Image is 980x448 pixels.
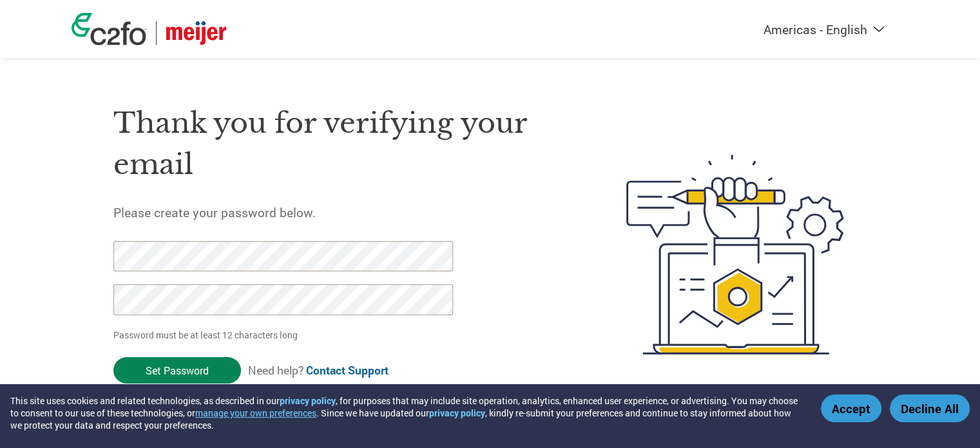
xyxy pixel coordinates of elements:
[280,394,336,407] a: privacy policy
[10,394,802,431] div: This site uses cookies and related technologies, as described in our , for purposes that may incl...
[603,84,867,425] img: create-password
[113,328,457,342] p: Password must be at least 12 characters long
[113,102,566,186] h1: Thank you for verifying your email
[195,407,316,419] button: manage your own preferences
[429,407,485,419] a: privacy policy
[113,357,241,384] input: Set Password
[306,363,389,378] a: Contact Support
[166,21,226,45] img: Meijer
[72,13,146,45] img: c2fo logo
[890,394,970,422] button: Decline All
[113,204,566,220] h5: Please create your password below.
[248,363,389,378] span: Need help?
[821,394,881,422] button: Accept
